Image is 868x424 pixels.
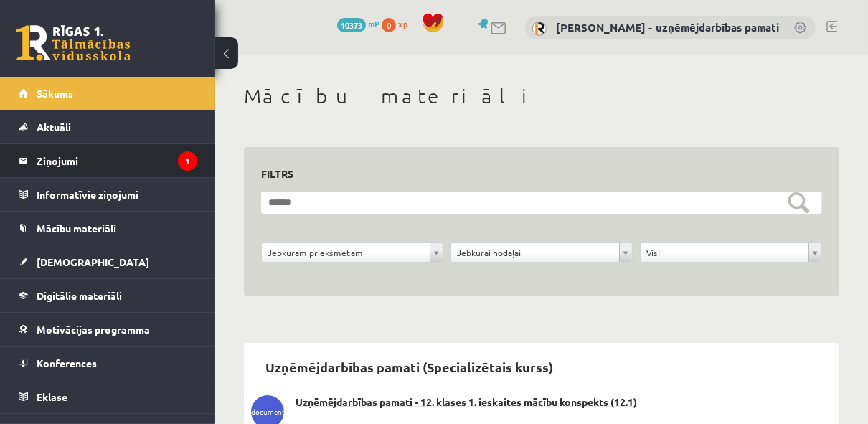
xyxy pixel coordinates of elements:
legend: Informatīvie ziņojumi [37,178,197,211]
a: 0 xp [382,18,415,29]
span: Konferences [37,357,97,369]
span: Sākums [37,87,73,100]
a: [DEMOGRAPHIC_DATA] [19,245,197,278]
h3: Filtrs [261,164,805,184]
span: [DEMOGRAPHIC_DATA] [37,255,149,268]
a: Informatīvie ziņojumi [19,178,197,211]
a: Jebkurai nodaļai [451,243,632,262]
span: xp [398,18,407,29]
span: Digitālie materiāli [37,289,122,302]
h1: Mācību materiāli [244,84,839,108]
span: Aktuāli [37,121,71,133]
a: Motivācijas programma [19,313,197,346]
span: Jebkuram priekšmetam [268,243,424,262]
span: Visi [646,243,803,262]
legend: Ziņojumi [37,144,197,177]
a: Ziņojumi1 [19,144,197,177]
span: Jebkurai nodaļai [457,243,613,262]
h2: Uzņēmējdarbības pamati (Specializētais kurss) [251,350,567,384]
a: Konferences [19,347,197,380]
a: Jebkuram priekšmetam [262,243,443,262]
a: Digitālie materiāli [19,279,197,312]
span: 0 [382,18,396,32]
a: 10373 mP [337,18,379,29]
span: Mācību materiāli [37,222,116,235]
a: Sākums [19,77,197,110]
a: Mācību materiāli [19,212,197,245]
a: Uzņēmējdarbības pamati - 12. klases 1. ieskaites mācību konspekts (12.1) [251,395,832,410]
a: Visi [641,243,821,262]
img: Solvita Kozlovska - uzņēmējdarbības pamati [532,22,547,36]
a: [PERSON_NAME] - uzņēmējdarbības pamati [556,20,779,34]
i: 1 [178,151,197,171]
a: Rīgas 1. Tālmācības vidusskola [16,25,131,61]
a: Aktuāli [19,110,197,143]
span: mP [368,18,379,29]
span: Motivācijas programma [37,323,150,336]
span: 10373 [337,18,366,32]
span: Eklase [37,390,67,403]
a: Eklase [19,380,197,413]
